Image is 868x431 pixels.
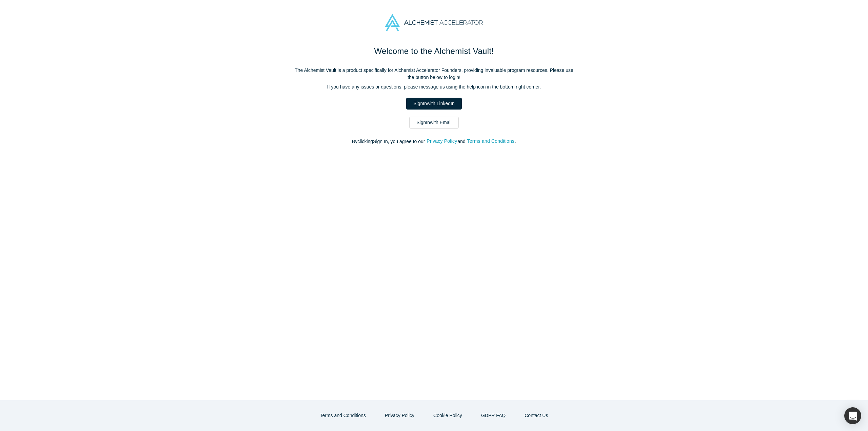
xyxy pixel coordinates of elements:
a: SignInwith LinkedIn [406,98,461,110]
p: By clicking Sign In , you agree to our and . [292,138,576,145]
button: Contact Us [517,410,555,422]
a: GDPR FAQ [474,410,513,422]
button: Privacy Policy [426,137,457,145]
p: The Alchemist Vault is a product specifically for Alchemist Accelerator Founders, providing inval... [292,67,576,81]
a: SignInwith Email [409,117,459,129]
button: Privacy Policy [378,410,421,422]
h1: Welcome to the Alchemist Vault! [292,45,576,57]
button: Cookie Policy [426,410,469,422]
button: Terms and Conditions [467,137,515,145]
button: Terms and Conditions [313,410,373,422]
img: Alchemist Accelerator Logo [385,14,483,31]
p: If you have any issues or questions, please message us using the help icon in the bottom right co... [292,83,576,91]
